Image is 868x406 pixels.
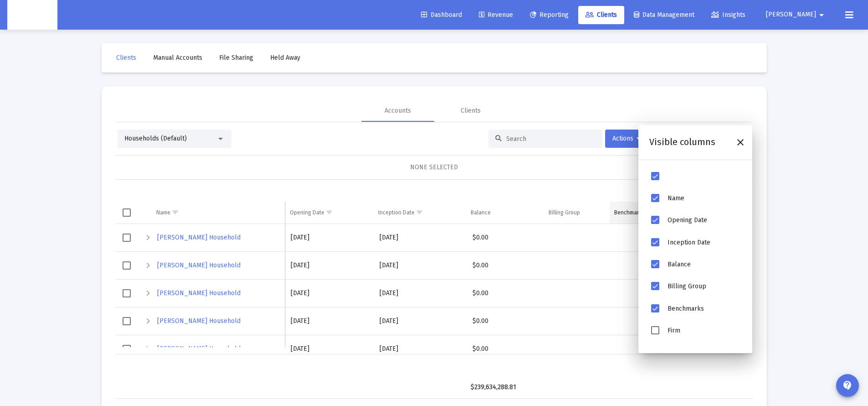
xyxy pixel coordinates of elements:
[374,202,466,224] td: Column Inception Date
[668,194,684,202] span: Name
[375,224,468,252] td: [DATE]
[138,279,152,307] td: Expand
[157,317,241,325] span: [PERSON_NAME] Household
[578,6,624,24] a: Clients
[285,202,373,224] td: Column Opening Date
[138,335,152,363] td: Expand
[649,320,741,342] li: Firm
[153,54,202,62] span: Manual Accounts
[605,130,648,148] button: Actions
[638,125,752,353] div: Column Chooser
[471,209,491,216] div: Balance
[816,6,827,24] mat-icon: arrow_drop_down
[649,298,741,320] li: Benchmarks
[649,209,741,231] li: Opening Date
[614,209,644,216] div: Benchmarks
[523,6,576,24] a: Reporting
[156,286,241,300] a: [PERSON_NAME] Household
[473,344,542,354] div: $0.00
[138,224,152,252] td: Expand
[385,106,411,115] div: Accounts
[473,317,542,326] div: $0.00
[668,305,704,312] span: Benchmarks
[421,11,462,19] span: Dashboard
[123,317,131,325] div: Select row
[286,335,375,363] td: [DATE]
[612,135,641,142] span: Actions
[123,289,131,297] div: Select row
[461,106,481,115] div: Clients
[472,6,520,24] a: Revenue
[270,54,300,62] span: Held Away
[116,54,136,62] span: Clients
[124,135,187,142] span: Households (Default)
[152,202,286,224] td: Column Name
[649,187,741,209] li: Name
[286,251,375,279] td: [DATE]
[610,202,693,224] td: Column Benchmarks
[219,54,253,62] span: File Sharing
[286,307,375,335] td: [DATE]
[473,289,542,298] div: $0.00
[668,217,707,224] span: Opening Date
[263,49,308,67] a: Held Away
[668,283,706,291] span: Billing Group
[286,224,375,252] td: [DATE]
[123,163,746,172] div: NONE SELECTED
[156,231,241,244] a: [PERSON_NAME] Household
[123,234,131,242] div: Select row
[414,6,469,24] a: Dashboard
[123,345,131,353] div: Select row
[668,239,710,246] span: Inception Date
[649,276,741,297] li: Billing Group
[471,383,540,392] div: $239,634,288.81
[375,279,468,307] td: [DATE]
[157,261,241,269] span: [PERSON_NAME] Household
[138,307,152,335] td: Expand
[123,208,131,217] div: Select all
[375,251,468,279] td: [DATE]
[544,202,610,224] td: Column Billing Group
[375,307,468,335] td: [DATE]
[668,260,691,268] span: Balance
[109,49,144,67] a: Clients
[506,135,596,143] input: Search
[766,11,816,19] span: [PERSON_NAME]
[668,327,680,334] span: Firm
[479,11,513,19] span: Revenue
[157,234,241,241] span: [PERSON_NAME] Household
[156,342,241,355] a: [PERSON_NAME] Household
[842,380,853,391] mat-icon: contact_support
[290,209,324,216] div: Opening Date
[549,209,580,216] div: Billing Group
[530,11,569,19] span: Reporting
[14,6,51,24] img: Dashboard
[146,49,210,67] a: Manual Accounts
[755,5,838,24] button: [PERSON_NAME]
[649,232,741,254] li: Inception Date
[704,6,753,24] a: Insights
[649,254,741,276] li: Balance
[156,209,170,216] div: Name
[156,259,241,272] a: [PERSON_NAME] Household
[157,289,241,297] span: [PERSON_NAME] Household
[115,180,753,399] div: Data grid
[375,335,468,363] td: [DATE]
[649,136,715,148] div: Visible columns
[586,11,617,19] span: Clients
[627,6,702,24] a: Data Management
[212,49,261,67] a: File Sharing
[466,202,544,224] td: Column Balance
[473,233,542,242] div: $0.00
[172,209,179,216] span: Show filter options for column 'Name'
[138,251,152,279] td: Expand
[473,261,542,270] div: $0.00
[634,11,694,19] span: Data Management
[123,261,131,270] div: Select row
[157,345,241,353] span: [PERSON_NAME] Household
[156,314,241,328] a: [PERSON_NAME] Household
[378,209,415,216] div: Inception Date
[326,209,333,216] span: Show filter options for column 'Opening Date'
[286,279,375,307] td: [DATE]
[732,134,749,151] div: Close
